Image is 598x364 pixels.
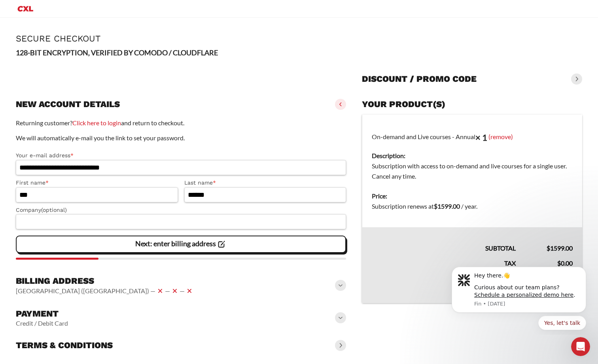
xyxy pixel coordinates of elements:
span: / year [461,202,476,210]
p: We will automatically e-mail you the link to set your password. [16,133,346,143]
h3: Payment [16,308,68,319]
th: Subtotal [362,227,525,253]
vaadin-horizontal-layout: [GEOGRAPHIC_DATA] ([GEOGRAPHIC_DATA]) — — — [16,286,194,296]
iframe: Intercom live chat [571,337,590,356]
span: $ [434,202,437,210]
h1: Secure Checkout [16,34,582,43]
span: $ [547,244,550,252]
iframe: Intercom notifications message [440,260,598,335]
label: Company [16,206,346,215]
th: Tax [362,253,525,268]
th: Total [362,268,525,303]
span: (optional) [41,207,67,213]
td: On-demand and Live courses - Annual [362,115,582,187]
strong: 128-BIT ENCRYPTION, VERIFIED BY COMODO / CLOUDFLARE [16,48,218,57]
dt: Price: [372,191,573,201]
h3: Discount / promo code [362,74,477,85]
a: (remove) [488,132,513,140]
label: Your e-mail address [16,151,346,160]
dd: Subscription with access to on-demand and live courses for a single user. Cancel any time. [372,161,573,181]
bdi: 1599.00 [547,244,573,252]
span: Subscription renews at . [372,202,477,210]
h3: Terms & conditions [16,340,113,351]
label: Last name [184,178,346,187]
vaadin-button: Next: enter billing address [16,236,346,253]
h3: New account details [16,99,120,110]
p: Returning customer? and return to checkout. [16,118,346,128]
vaadin-horizontal-layout: Credit / Debit Card [16,319,68,327]
a: Click here to login [72,119,121,126]
label: First name [16,178,178,187]
dt: Description: [372,151,573,161]
h3: Billing address [16,275,194,287]
strong: × 1 [475,132,487,143]
bdi: 1599.00 [434,202,460,210]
